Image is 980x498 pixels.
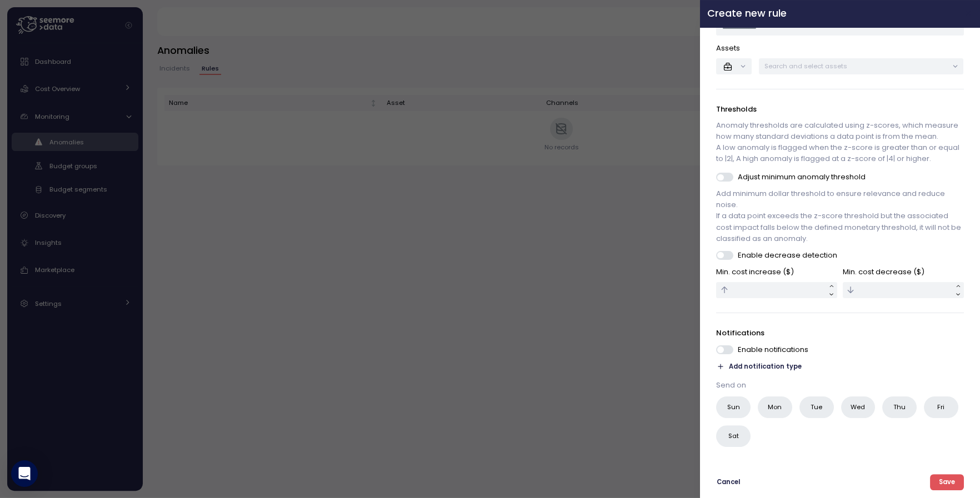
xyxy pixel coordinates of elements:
span: Thu [893,401,906,413]
span: Cancel [717,475,741,490]
h2: Create new rule [707,8,955,18]
p: Send on [717,380,964,391]
span: Add notification type [729,361,802,372]
span: Sat [728,430,739,442]
p: Thresholds [717,104,964,115]
p: Anomaly thresholds are calculated using z-scores, which measure how many standard deviations a da... [717,120,964,165]
p: Enable decrease detection [738,250,838,261]
span: Sun [727,401,740,413]
p: Min. cost decrease ($) [843,266,964,278]
span: Mon [768,401,782,413]
p: Search and select assets [765,62,948,71]
button: Cancel [717,474,741,490]
p: Add minimum dollar threshold to ensure relevance and reduce noise. If a data point exceeds the z-... [717,188,964,244]
p: Adjust minimum anomaly threshold [738,172,866,183]
p: Min. cost increase ($) [717,266,838,278]
span: Wed [851,401,866,413]
p: Notifications [717,328,964,339]
p: Enable notifications [738,344,809,355]
span: Fri [938,401,945,413]
span: Save [939,475,955,490]
div: Open Intercom Messenger [11,460,38,487]
button: Add notification type [717,361,803,373]
span: Tue [811,401,822,413]
p: Assets [717,43,964,54]
button: Save [931,474,964,490]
